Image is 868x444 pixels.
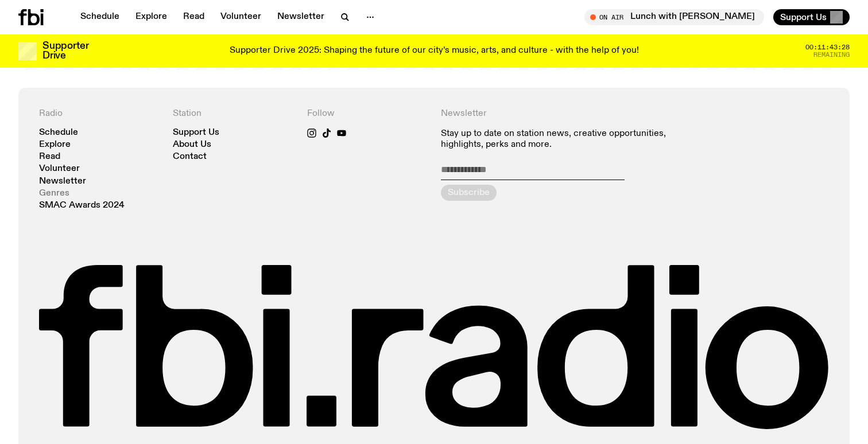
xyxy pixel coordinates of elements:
[42,41,88,61] h3: Supporter Drive
[773,9,850,25] button: Support Us
[39,141,71,149] a: Explore
[173,108,293,119] h4: Station
[39,108,159,119] h4: Radio
[307,108,427,119] h4: Follow
[173,153,207,161] a: Contact
[39,153,60,161] a: Read
[39,128,78,137] a: Schedule
[441,108,695,119] h4: Newsletter
[176,9,211,25] a: Read
[39,165,80,173] a: Volunteer
[39,189,69,198] a: Genres
[214,9,268,25] a: Volunteer
[584,9,764,25] button: On AirLunch with [PERSON_NAME]
[39,201,125,210] a: SMAC Awards 2024
[73,9,126,25] a: Schedule
[780,12,827,22] span: Support Us
[270,9,331,25] a: Newsletter
[129,9,174,25] a: Explore
[173,141,211,149] a: About Us
[230,46,639,56] p: Supporter Drive 2025: Shaping the future of our city’s music, arts, and culture - with the help o...
[813,52,850,58] span: Remaining
[441,185,497,201] button: Subscribe
[805,44,850,50] span: 00:11:43:28
[441,128,695,150] p: Stay up to date on station news, creative opportunities, highlights, perks and more.
[173,128,219,137] a: Support Us
[39,177,86,186] a: Newsletter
